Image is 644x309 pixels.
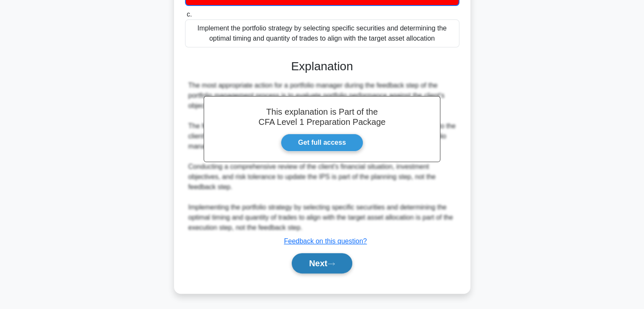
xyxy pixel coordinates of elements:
button: Next [292,253,352,273]
a: Feedback on this question? [284,237,367,245]
a: Get full access [281,134,363,152]
div: The most appropriate action for a portfolio manager during the feedback step of the portfolio man... [188,80,456,233]
h3: Explanation [190,59,454,74]
div: Implement the portfolio strategy by selecting specific securities and determining the optimal tim... [185,19,459,47]
span: c. [187,11,192,18]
